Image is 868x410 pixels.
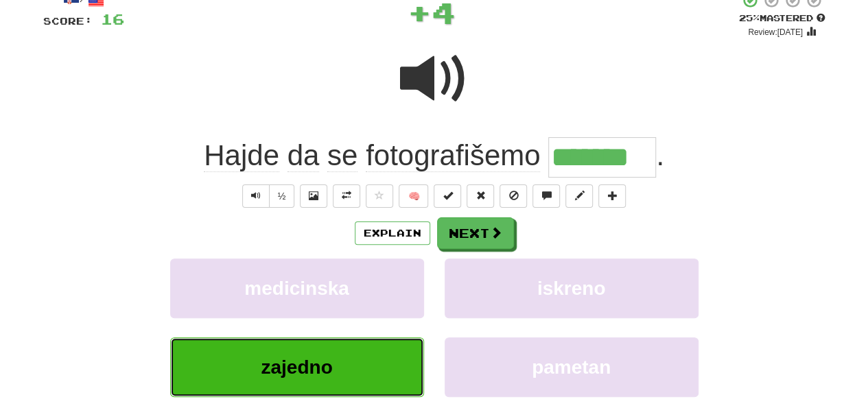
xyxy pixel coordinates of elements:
[333,184,360,208] button: Toggle translation (alt+t)
[242,184,270,208] button: Play sentence audio (ctl+space)
[288,139,320,172] span: da
[445,337,699,397] button: pametan
[366,139,540,172] span: fotografišemo
[170,258,424,318] button: medicinska
[170,337,424,397] button: zajedno
[565,184,593,208] button: Edit sentence (alt+d)
[467,184,494,208] button: Reset to 0% Mastered (alt+r)
[399,184,428,208] button: 🧠
[739,12,760,23] span: 25 %
[598,184,626,208] button: Add to collection (alt+a)
[739,12,825,25] div: Mastered
[244,278,349,299] span: medicinska
[204,139,279,172] span: Hajde
[366,184,393,208] button: Favorite sentence (alt+f)
[748,27,803,37] small: Review: [DATE]
[261,357,332,378] span: zajedno
[500,184,527,208] button: Ignore sentence (alt+i)
[101,10,124,27] span: 16
[445,258,699,318] button: iskreno
[537,278,606,299] span: iskreno
[327,139,357,172] span: se
[434,184,461,208] button: Set this sentence to 100% Mastered (alt+m)
[532,184,560,208] button: Discuss sentence (alt+u)
[656,139,664,171] span: .
[355,221,430,245] button: Explain
[269,184,295,208] button: ½
[437,217,514,249] button: Next
[239,184,295,208] div: Text-to-speech controls
[43,15,93,27] span: Score:
[532,357,611,378] span: pametan
[300,184,327,208] button: Show image (alt+x)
